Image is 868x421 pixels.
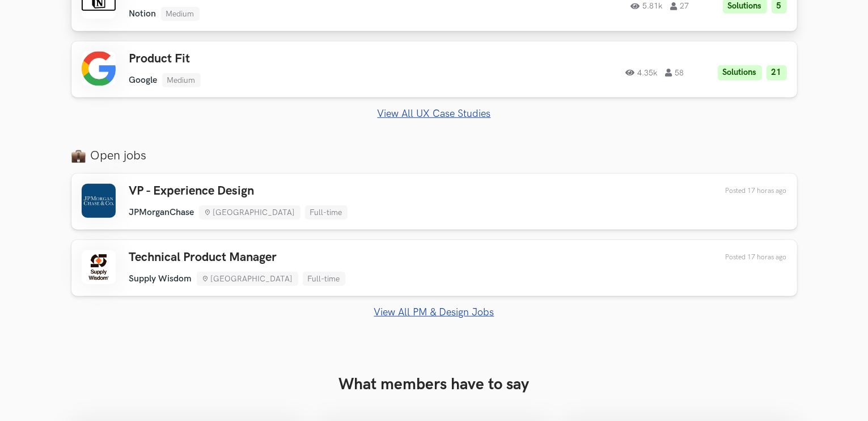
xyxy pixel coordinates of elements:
li: [GEOGRAPHIC_DATA] [199,205,300,220]
li: Medium [162,73,201,87]
li: Notion [129,9,156,19]
img: briefcase_emoji.png [71,149,86,163]
a: Technical Product Manager Supply Wisdom [GEOGRAPHIC_DATA] Full-time Posted 17 horas ago [71,240,797,296]
li: Full-time [303,272,345,286]
a: VP - Experience Design JPMorganChase [GEOGRAPHIC_DATA] Full-time Posted 17 horas ago [71,174,797,230]
div: 12th Out [716,253,787,262]
label: Open jobs [71,148,797,163]
h3: Technical Product Manager [129,250,345,265]
li: Medium [161,7,200,21]
span: 4.35k [626,69,658,77]
a: View All UX Case Studies [71,108,797,120]
li: Google [129,75,158,86]
li: Supply Wisdom [129,273,192,284]
span: 58 [666,69,684,77]
h3: Product Fit [129,52,451,66]
li: Full-time [305,205,348,220]
a: Product Fit Google Medium 4.35k 58 Solutions 21 [71,41,797,98]
li: Solutions [718,65,762,81]
li: [GEOGRAPHIC_DATA] [197,272,298,286]
div: 12th Out [716,187,787,195]
a: View All PM & Design Jobs [71,306,797,318]
li: JPMorganChase [129,207,194,218]
span: 27 [671,2,689,10]
h3: What members have to say [71,375,797,394]
li: 21 [767,65,787,81]
span: 5.81k [631,2,663,10]
h3: VP - Experience Design [129,184,348,199]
